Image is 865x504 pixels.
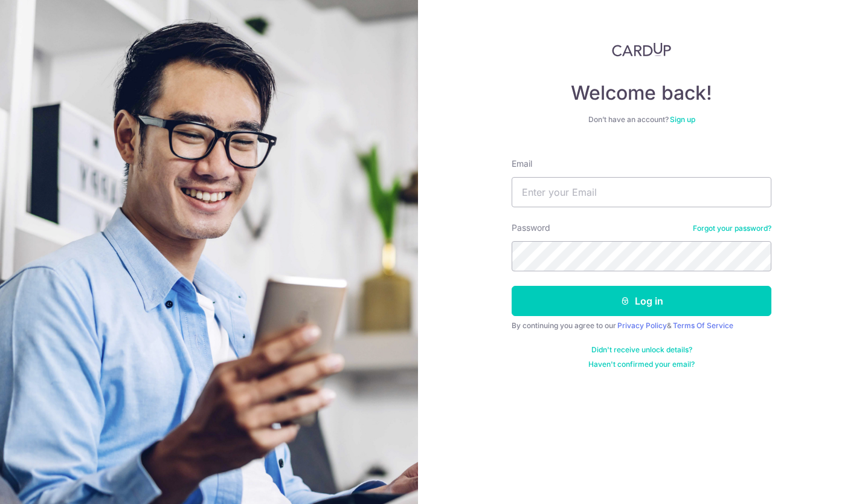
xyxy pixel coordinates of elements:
div: Don’t have an account? [512,115,771,124]
a: Haven't confirmed your email? [588,360,695,369]
div: By continuing you agree to our & [512,321,771,331]
a: Didn't receive unlock details? [591,345,692,355]
a: Terms Of Service [673,321,733,330]
input: Enter your Email [512,177,771,207]
h4: Welcome back! [512,81,771,105]
a: Privacy Policy [617,321,667,330]
label: Email [512,158,532,170]
label: Password [512,222,550,234]
a: Sign up [670,115,695,124]
img: CardUp Logo [612,42,671,57]
a: Forgot your password? [693,224,771,233]
button: Log in [512,286,771,316]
